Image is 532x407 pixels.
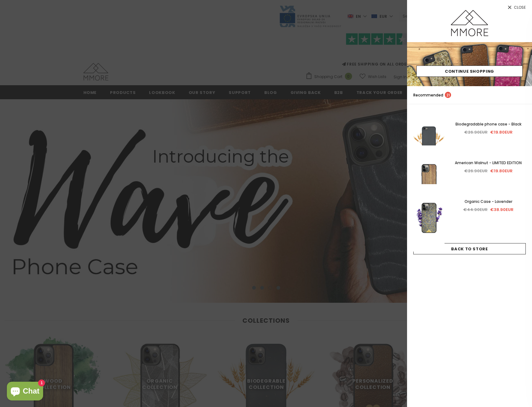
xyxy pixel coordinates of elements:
[455,160,522,165] span: American Walnut - LIMITED EDITION
[451,159,526,166] a: American Walnut - LIMITED EDITION
[464,168,488,174] span: €26.90EUR
[514,6,526,9] span: Close
[451,198,526,205] a: Organic Case - Lavender
[463,207,488,213] span: €44.90EUR
[464,129,488,135] span: €26.90EUR
[490,129,513,135] span: €19.80EUR
[490,168,513,174] span: €19.80EUR
[465,199,512,204] span: Organic Case - Lavender
[413,243,526,254] a: Back To Store
[445,92,451,98] span: 21
[413,92,451,98] p: Recommended
[5,382,45,402] inbox-online-store-chat: Shopify online store chat
[520,92,526,98] a: search
[451,121,526,128] a: Biodegradable phone case - Black
[490,207,514,213] span: €38.90EUR
[416,66,523,77] a: Continue Shopping
[455,121,521,127] span: Biodegradable phone case - Black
